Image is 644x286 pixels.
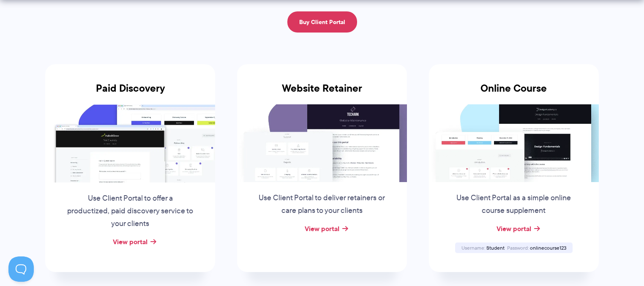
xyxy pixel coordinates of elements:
[258,192,386,217] p: Use Client Portal to deliver retainers or care plans to your clients
[305,223,339,234] a: View portal
[113,237,147,247] a: View portal
[66,192,194,230] p: Use Client Portal to offer a productized, paid discovery service to your clients
[8,256,34,282] iframe: Toggle Customer Support
[287,11,357,33] a: Buy Client Portal
[237,82,407,104] h3: Website Retainer
[486,244,505,251] span: Student
[45,82,215,104] h3: Paid Discovery
[530,244,566,251] span: onlinecourse123
[429,82,599,104] h3: Online Course
[507,244,529,251] span: Password
[461,244,485,251] span: Username
[450,192,578,217] p: Use Client Portal as a simple online course supplement
[497,223,531,234] a: View portal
